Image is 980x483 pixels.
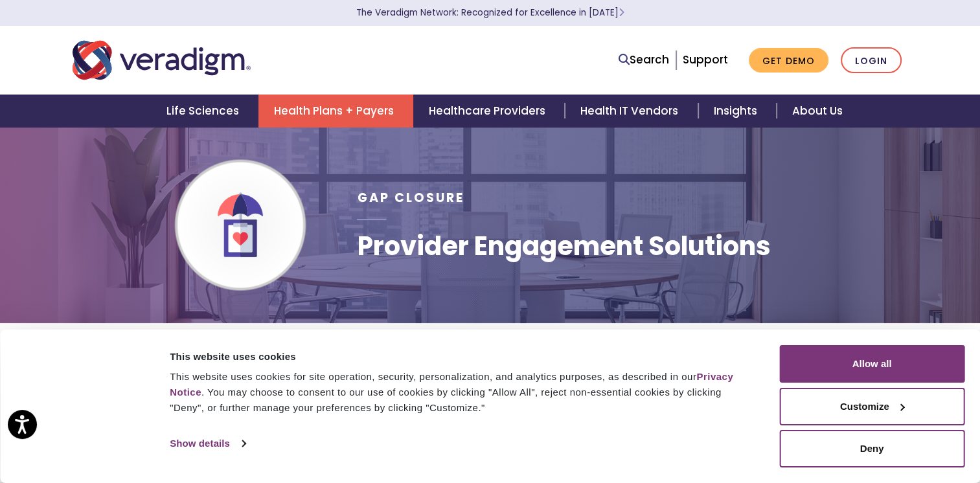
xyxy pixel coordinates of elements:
a: Login [841,47,902,74]
a: Health Plans + Payers [258,95,413,128]
a: About Us [777,95,858,128]
a: Insights [698,95,777,128]
a: Search [619,51,669,69]
a: Support [683,52,728,67]
img: Veradigm logo [73,39,251,82]
h1: Provider Engagement Solutions [357,230,770,262]
a: The Veradigm Network: Recognized for Excellence in [DATE]Learn More [356,6,624,19]
button: Deny [779,430,964,467]
button: Customize [779,388,964,425]
a: Health IT Vendors [565,95,698,128]
span: Learn More [619,6,624,19]
span: Gap Closure [357,189,464,207]
button: Allow all [779,345,964,383]
a: Get Demo [749,48,828,73]
div: This website uses cookies for site operation, security, personalization, and analytics purposes, ... [170,369,750,416]
a: Show details [170,434,245,453]
a: Life Sciences [151,95,258,128]
a: Healthcare Providers [413,95,565,128]
div: This website uses cookies [170,349,750,365]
